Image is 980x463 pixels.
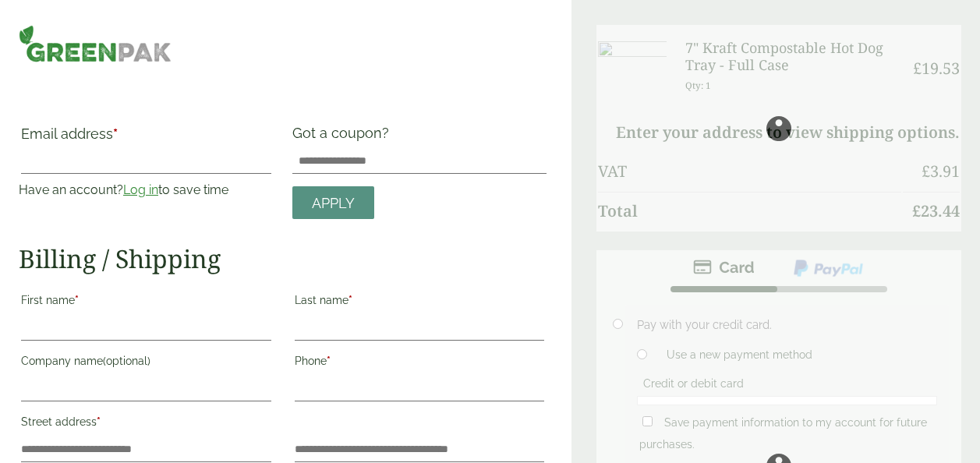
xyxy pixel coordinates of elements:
label: First name [21,289,271,316]
h2: Billing / Shipping [19,244,547,274]
abbr: required [113,125,118,142]
label: Phone [295,350,545,376]
img: GreenPak Supplies [19,25,172,62]
span: (optional) [103,355,150,367]
abbr: required [348,294,352,306]
label: Got a coupon? [292,125,395,149]
abbr: required [75,294,79,306]
label: Email address [21,127,271,149]
a: Apply [292,186,374,220]
a: Log in [123,182,158,197]
abbr: required [327,355,331,367]
label: Company name [21,350,271,376]
label: Last name [295,289,545,316]
abbr: required [97,415,101,428]
label: Street address [21,411,271,437]
span: Apply [312,195,355,212]
p: Have an account? to save time [19,181,274,200]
